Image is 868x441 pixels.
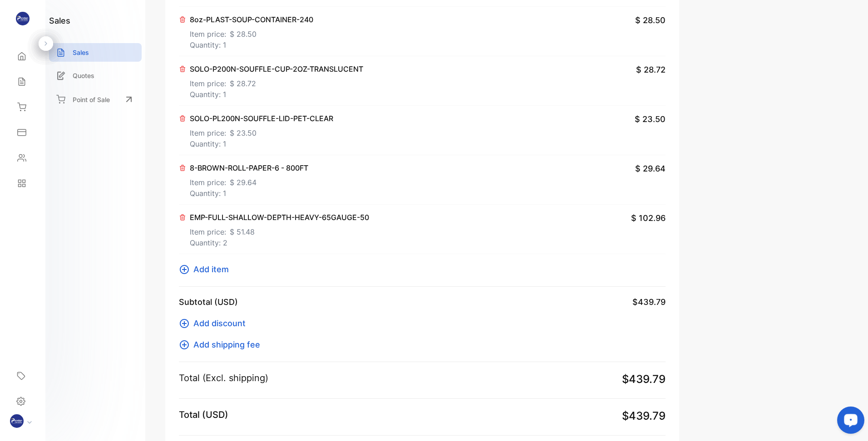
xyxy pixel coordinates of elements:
p: 8oz-PLAST-SOUP-CONTAINER-240 [190,14,313,25]
img: logo [16,12,30,25]
p: Quantity: 1 [190,188,308,199]
span: $ 102.96 [631,212,666,224]
span: $439.79 [622,371,666,387]
p: Total (USD) [179,408,228,421]
h1: sales [49,15,70,27]
span: $ 51.48 [230,226,255,237]
p: Point of Sale [73,95,110,104]
span: Add item [193,263,229,275]
button: Add item [179,263,234,275]
a: Sales [49,43,142,62]
span: $ 28.72 [230,78,256,89]
button: Add shipping fee [179,338,266,351]
span: Add discount [193,317,246,329]
p: Quantity: 2 [190,237,369,248]
p: 8-BROWN-ROLL-PAPER-6 - 800FT [190,162,308,173]
p: Quantity: 1 [190,89,363,100]
p: Item price: [190,25,313,39]
p: SOLO-P200N-SOUFFLE-CUP-2OZ-TRANSLUCENT [190,64,363,74]
p: Sales [73,48,89,57]
span: $ 23.50 [635,113,666,125]
p: Item price: [190,124,333,138]
p: Quotes [73,71,94,80]
p: EMP-FULL-SHALLOW-DEPTH-HEAVY-65GAUGE-50 [190,212,369,223]
p: Item price: [190,223,369,237]
span: $ 29.64 [635,162,666,175]
p: Item price: [190,74,363,89]
p: Total (Excl. shipping) [179,371,268,385]
span: $ 28.50 [635,14,666,26]
a: Point of Sale [49,89,142,109]
p: Item price: [190,173,308,188]
p: SOLO-PL200N-SOUFFLE-LID-PET-CLEAR [190,113,333,124]
span: $ 29.64 [230,177,256,188]
span: $439.79 [622,408,666,424]
span: $ 23.50 [230,127,256,138]
p: Quantity: 1 [190,39,313,50]
span: $ 28.72 [636,64,666,76]
p: Subtotal (USD) [179,296,238,308]
span: $439.79 [632,296,666,308]
img: profile [10,414,24,428]
span: $ 28.50 [230,29,256,39]
iframe: LiveChat chat widget [830,403,868,441]
p: Quantity: 1 [190,138,333,149]
button: Add discount [179,317,251,329]
a: Quotes [49,66,142,85]
span: Add shipping fee [193,338,260,351]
